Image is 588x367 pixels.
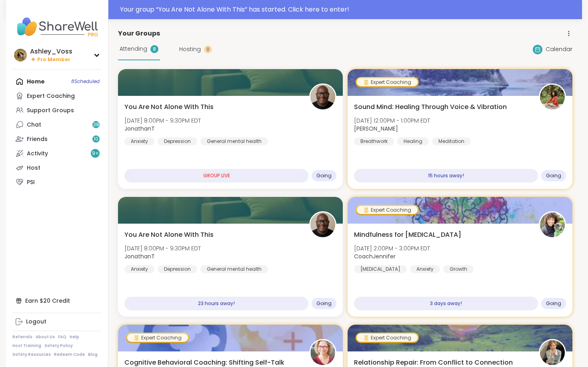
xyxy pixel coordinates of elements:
[54,352,85,357] a: Redeem Code
[546,45,572,54] span: Calendar
[58,334,66,340] a: FAQ
[310,85,335,109] img: JonathanT
[179,45,201,54] span: Hosting
[93,121,99,128] span: 38
[124,297,308,310] div: 23 hours away!
[27,92,75,100] div: Expert Coaching
[124,244,201,252] span: [DATE] 8:00PM - 9:30PM EDT
[12,132,102,146] a: Friends10
[354,102,507,112] span: Sound Mind: Healing Through Voice & Vibration
[546,173,561,179] span: Going
[354,265,407,273] div: [MEDICAL_DATA]
[27,135,48,143] div: Friends
[26,318,46,326] div: Logout
[94,136,98,143] span: 10
[12,294,102,308] div: Earn $20 Credit
[354,244,430,252] span: [DATE] 2:00PM - 3:00PM EDT
[12,352,51,357] a: Safety Resources
[27,179,35,186] div: PSI
[357,206,418,214] div: Expert Coaching
[27,121,41,129] div: Chat
[12,161,102,175] a: Host
[354,137,394,145] div: Breathwork
[397,137,429,145] div: Healing
[12,175,102,189] a: PSI
[540,85,565,109] img: Joana_Ayala
[36,334,55,340] a: About Us
[354,169,538,183] div: 15 hours away!
[12,334,32,340] a: Referrals
[150,45,158,53] div: 8
[12,315,102,329] a: Logout
[12,103,102,117] a: Support Groups
[30,47,72,56] div: Ashley_Voss
[127,334,188,342] div: Expert Coaching
[310,212,335,237] img: JonathanT
[120,5,577,14] div: Your group “ You Are Not Alone With This ” has started. Click here to enter!
[88,352,98,357] a: Blog
[357,78,418,86] div: Expert Coaching
[540,212,565,237] img: CoachJennifer
[200,265,268,273] div: General mental health
[354,230,461,240] span: Mindfulness for [MEDICAL_DATA]
[124,102,214,112] span: You Are Not Alone With This
[44,343,73,349] a: Safety Policy
[124,125,155,133] b: JonathanT
[118,29,160,38] span: Your Groups
[27,150,48,158] div: Activity
[204,46,212,54] div: 0
[37,56,70,63] span: Pro Member
[124,169,308,183] div: GROUP LIVE
[12,13,102,41] img: ShareWell Nav Logo
[158,265,197,273] div: Depression
[357,334,418,342] div: Expert Coaching
[316,300,332,307] span: Going
[316,173,332,179] span: Going
[12,146,102,161] a: Activity9+
[12,343,41,349] a: Host Training
[92,150,99,157] span: 9 +
[124,252,155,260] b: JonathanT
[410,265,440,273] div: Anxiety
[354,252,396,260] b: CoachJennifer
[432,137,471,145] div: Meditation
[310,340,335,365] img: Fausta
[12,89,102,103] a: Expert Coaching
[354,297,538,310] div: 3 days away!
[546,300,561,307] span: Going
[12,117,102,132] a: Chat38
[354,125,398,133] b: [PERSON_NAME]
[540,340,565,365] img: MichelleWillard
[120,45,147,53] span: Attending
[200,137,268,145] div: General mental health
[124,137,154,145] div: Anxiety
[14,49,27,61] img: Ashley_Voss
[124,265,154,273] div: Anxiety
[443,265,474,273] div: Growth
[124,117,201,125] span: [DATE] 8:00PM - 9:30PM EDT
[124,230,214,240] span: You Are Not Alone With This
[354,117,430,125] span: [DATE] 12:00PM - 1:00PM EDT
[70,334,79,340] a: Help
[27,164,40,172] div: Host
[27,107,74,115] div: Support Groups
[158,137,197,145] div: Depression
